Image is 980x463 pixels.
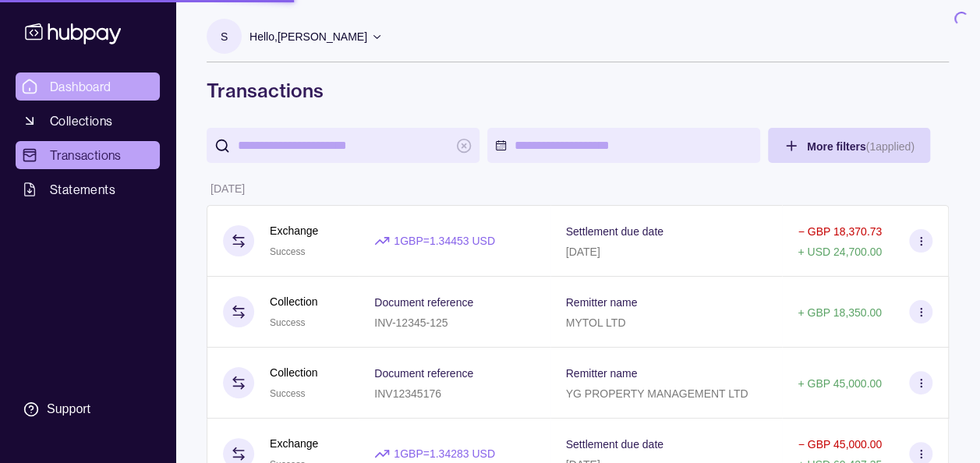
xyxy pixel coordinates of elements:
[16,175,160,203] a: Statements
[798,306,882,319] p: + GBP 18,350.00
[270,364,317,381] p: Collection
[270,293,317,310] p: Collection
[374,367,473,380] p: Document reference
[270,435,318,452] p: Exchange
[566,387,748,400] p: YG PROPERTY MANAGEMENT LTD
[374,387,441,400] p: INV12345176
[394,232,495,249] p: 1 GBP = 1.34453 USD
[249,28,367,45] p: Hello, [PERSON_NAME]
[798,377,882,390] p: + GBP 45,000.00
[270,317,305,328] span: Success
[16,141,160,169] a: Transactions
[807,140,915,153] span: More filters
[566,367,638,380] p: Remitter name
[50,180,115,199] span: Statements
[16,72,160,101] a: Dashboard
[798,438,883,451] p: − GBP 45,000.00
[238,128,448,163] input: search
[798,225,883,238] p: − GBP 18,370.73
[566,296,638,309] p: Remitter name
[865,140,914,153] p: ( 1 applied)
[566,246,600,258] p: [DATE]
[566,225,663,238] p: Settlement due date
[50,146,122,164] span: Transactions
[768,128,930,163] button: More filters(1applied)
[16,107,160,135] a: Collections
[16,393,160,426] a: Support
[394,445,495,462] p: 1 GBP = 1.34283 USD
[50,111,112,130] span: Collections
[270,388,305,399] span: Success
[211,182,245,195] p: [DATE]
[374,296,473,309] p: Document reference
[374,316,448,329] p: INV-12345-125
[221,28,228,45] p: S
[566,316,626,329] p: MYTOL LTD
[270,246,305,257] span: Success
[798,246,882,258] p: + USD 24,700.00
[50,77,111,96] span: Dashboard
[207,78,949,103] h1: Transactions
[47,401,90,418] div: Support
[270,222,318,239] p: Exchange
[566,438,663,451] p: Settlement due date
